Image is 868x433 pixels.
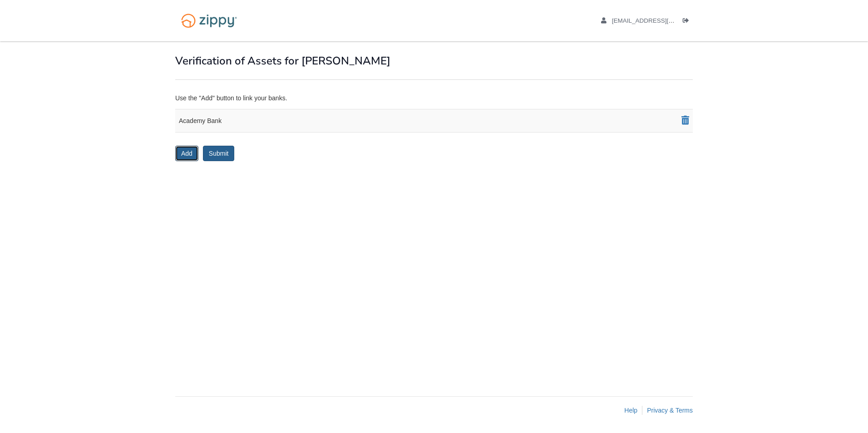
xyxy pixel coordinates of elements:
a: Privacy & Terms [647,407,693,414]
div: Use the "Add" button to link your banks. [175,93,693,103]
button: Submit [203,146,235,161]
img: Logo [175,9,243,32]
span: raquel1124@hotmail.com [612,17,716,24]
button: Add [175,146,198,161]
a: edit profile [601,17,716,26]
a: Help [624,407,637,414]
h1: Verification of Assets for [PERSON_NAME] [175,55,693,67]
div: Academy Bank [175,109,693,133]
a: Log out [683,17,693,26]
li: Your account details [601,16,676,25]
li: Logout of your account [683,16,693,25]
